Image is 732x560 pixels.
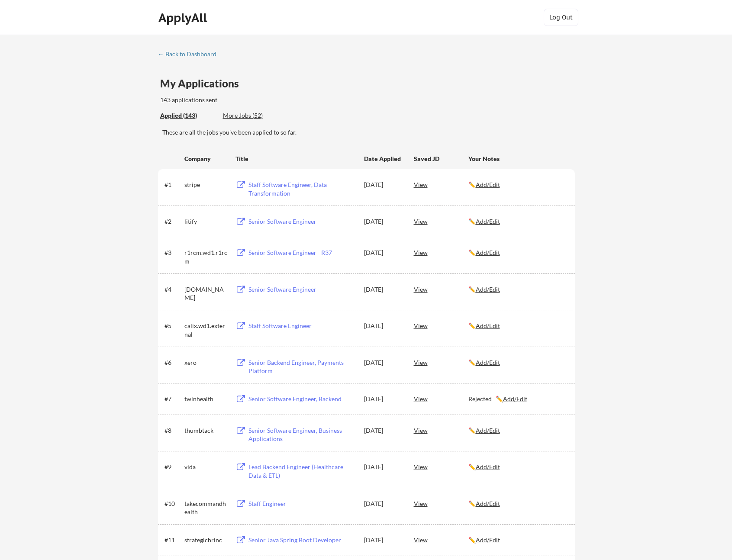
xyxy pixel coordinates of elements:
div: [DATE] [364,463,402,471]
div: litify [184,217,228,226]
div: vida [184,463,228,471]
div: [DOMAIN_NAME] [184,285,228,302]
div: [DATE] [364,248,402,257]
div: ← Back to Dashboard [158,51,223,57]
div: View [414,213,468,229]
u: Add/Edit [476,536,500,544]
div: takecommandhealth [184,499,228,516]
div: These are job applications we think you'd be a good fit for, but couldn't apply you to automatica... [223,111,287,120]
div: #6 [164,358,181,367]
u: Add/Edit [476,322,500,329]
div: View [414,391,468,406]
div: [DATE] [364,536,402,544]
button: Log Out [544,9,578,26]
div: More Jobs (52) [223,111,287,120]
div: View [414,177,468,192]
div: View [414,281,468,297]
div: ✏️ [468,285,567,294]
div: View [414,422,468,438]
u: Add/Edit [476,359,500,366]
div: ✏️ [468,217,567,226]
div: #4 [164,285,181,294]
div: Your Notes [468,154,567,163]
div: Date Applied [364,154,402,163]
div: r1rcm.wd1.r1rcm [184,248,228,265]
div: twinhealth [184,395,228,403]
div: View [414,532,468,547]
div: Lead Backend Engineer (Healthcare Data & ETL) [248,463,356,480]
div: Senior Software Engineer - R37 [248,248,356,257]
u: Add/Edit [476,427,500,434]
div: Rejected ✏️ [468,395,567,403]
div: [DATE] [364,426,402,435]
div: These are all the jobs you've been applied to so far. [160,111,216,120]
div: Staff Engineer [248,499,356,508]
div: Company [184,154,228,163]
div: View [414,318,468,333]
div: #8 [164,426,181,435]
div: #9 [164,463,181,471]
div: #2 [164,217,181,226]
div: #3 [164,248,181,257]
div: ✏️ [468,426,567,435]
div: stripe [184,180,228,189]
div: View [414,245,468,260]
div: [DATE] [364,180,402,189]
div: ✏️ [468,322,567,330]
div: #1 [164,180,181,189]
div: Title [235,154,356,163]
div: Senior Software Engineer, Business Applications [248,426,356,443]
div: ✏️ [468,499,567,508]
div: Senior Java Spring Boot Developer [248,536,356,544]
div: #5 [164,322,181,330]
div: [DATE] [364,358,402,367]
div: Saved JD [414,151,468,166]
a: ← Back to Dashboard [158,51,223,59]
div: Senior Software Engineer [248,217,356,226]
div: These are all the jobs you've been applied to so far. [162,128,575,137]
u: Add/Edit [476,181,500,188]
div: ✏️ [468,358,567,367]
div: Staff Software Engineer, Data Transformation [248,180,356,197]
div: thumbtack [184,426,228,435]
div: Staff Software Engineer [248,322,356,330]
u: Add/Edit [476,463,500,470]
div: [DATE] [364,395,402,403]
div: #7 [164,395,181,403]
div: Senior Software Engineer [248,285,356,294]
u: Add/Edit [476,218,500,225]
div: ✏️ [468,248,567,257]
div: View [414,354,468,370]
div: calix.wd1.external [184,322,228,338]
u: Add/Edit [476,286,500,293]
div: Senior Software Engineer, Backend [248,395,356,403]
div: View [414,459,468,474]
div: ✏️ [468,463,567,471]
div: [DATE] [364,499,402,508]
div: Senior Backend Engineer, Payments Platform [248,358,356,375]
div: ✏️ [468,180,567,189]
div: My Applications [160,78,246,89]
div: Applied (143) [160,111,216,120]
div: [DATE] [364,217,402,226]
div: [DATE] [364,285,402,294]
div: View [414,496,468,511]
div: #10 [164,499,181,508]
div: ApplyAll [158,10,210,25]
div: ✏️ [468,536,567,544]
div: 143 applications sent [160,96,328,104]
div: #11 [164,536,181,544]
u: Add/Edit [503,395,527,402]
div: strategichrinc [184,536,228,544]
div: [DATE] [364,322,402,330]
div: xero [184,358,228,367]
u: Add/Edit [476,500,500,507]
u: Add/Edit [476,249,500,256]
